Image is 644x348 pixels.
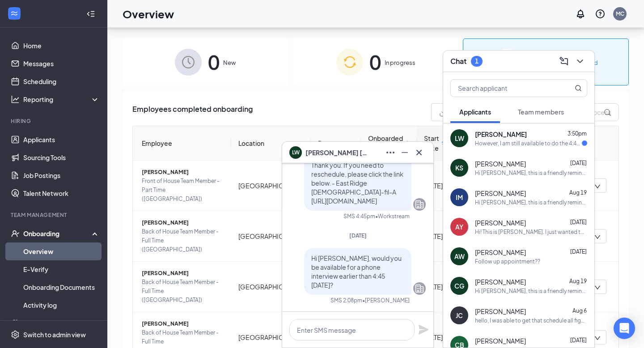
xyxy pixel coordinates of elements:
[475,277,526,286] span: [PERSON_NAME]
[475,287,587,295] div: Hi [PERSON_NAME], this is a friendly reminder. Your interview with [DEMOGRAPHIC_DATA]-fil-A for B...
[11,229,20,238] svg: UserCheck
[343,212,375,220] div: SMS 4:45pm
[10,9,19,18] svg: WorkstreamLogo
[231,126,311,161] th: Location
[23,184,100,202] a: Talent Network
[23,296,100,314] a: Activity log
[23,95,100,104] div: Reporting
[311,254,402,289] span: Hi [PERSON_NAME], would you be available for a phone interview earlier than 4:45 [DATE]?
[573,54,587,68] button: ChevronDown
[575,8,586,19] svg: Notifications
[424,231,446,241] div: [DATE]
[570,337,587,344] span: [DATE]
[23,278,100,296] a: Onboarding Documents
[475,199,587,206] div: Hi [PERSON_NAME], this is a friendly reminder. Your interview with [DEMOGRAPHIC_DATA]-fil-A for F...
[142,168,224,177] span: [PERSON_NAME]
[23,131,100,149] a: Applicants
[142,319,224,328] span: [PERSON_NAME]
[23,149,100,166] a: Sourcing Tools
[368,133,403,153] span: Onboarded date
[594,234,601,240] span: down
[11,95,20,104] svg: Analysis
[23,242,100,260] a: Overview
[23,330,86,339] div: Switch to admin view
[385,58,415,67] span: In progress
[454,252,465,261] div: AW
[23,260,100,278] a: E-Verify
[451,80,557,97] input: Search applicant
[414,147,424,158] svg: Cross
[527,47,562,77] span: 116
[572,307,587,314] span: Aug 6
[475,248,526,257] span: [PERSON_NAME]
[361,126,417,161] th: Onboarded date
[456,193,463,202] div: IM
[412,145,426,160] button: Cross
[414,199,425,210] svg: Company
[86,9,95,18] svg: Collapse
[594,183,601,190] span: down
[557,54,571,68] button: ComposeMessage
[208,47,220,77] span: 0
[369,47,381,77] span: 0
[399,147,410,158] svg: Minimize
[424,133,439,153] span: Start Date
[23,37,100,55] a: Home
[570,219,587,225] span: [DATE]
[123,6,174,21] h1: Overview
[475,57,479,65] div: 1
[424,181,446,191] div: [DATE]
[398,145,412,160] button: Minimize
[375,212,410,220] span: • Workstream
[11,117,98,125] div: Hiring
[454,281,464,290] div: CG
[569,189,587,196] span: Aug 19
[424,282,446,292] div: [DATE]
[570,248,587,255] span: [DATE]
[133,126,231,161] th: Employee
[23,229,92,238] div: Onboarding
[459,108,491,116] span: Applicants
[142,218,224,227] span: [PERSON_NAME]
[450,56,466,66] h3: Chat
[362,297,410,304] span: • [PERSON_NAME]
[431,103,480,121] button: Export
[23,72,100,90] a: Scheduling
[223,58,236,67] span: New
[414,283,425,294] svg: Company
[305,148,368,157] span: [PERSON_NAME] [PERSON_NAME]
[330,297,362,304] div: SMS 2:08pm
[595,8,606,19] svg: QuestionInfo
[424,332,446,342] div: [DATE]
[418,324,429,335] svg: Plane
[569,278,587,284] span: Aug 19
[11,211,98,219] div: Team Management
[568,130,587,137] span: 3:50pm
[455,134,464,143] div: LW
[475,218,526,227] span: [PERSON_NAME]
[475,258,540,265] div: Follow up appointment??
[231,262,311,312] td: [GEOGRAPHIC_DATA]
[456,311,463,320] div: JC
[475,130,527,139] span: [PERSON_NAME]
[614,318,635,339] div: Open Intercom Messenger
[142,269,224,278] span: [PERSON_NAME]
[570,160,587,166] span: [DATE]
[475,140,582,147] div: However, I am still available to do the 4:45 in person one.
[385,147,396,158] svg: Ellipses
[475,169,587,177] div: Hi [PERSON_NAME], this is a friendly reminder. Your interview with [DEMOGRAPHIC_DATA]-fil-A for B...
[349,232,367,239] span: [DATE]
[475,159,526,168] span: [PERSON_NAME]
[23,314,100,332] a: Team
[231,161,311,211] td: [GEOGRAPHIC_DATA]
[475,336,526,345] span: [PERSON_NAME]
[383,145,398,160] button: Ellipses
[142,278,224,305] span: Back of House Team Member - Full Time ([GEOGRAPHIC_DATA])
[132,103,253,121] span: Employees completed onboarding
[23,55,100,72] a: Messages
[142,227,224,254] span: Back of House Team Member - Full Time ([GEOGRAPHIC_DATA])
[594,284,601,291] span: down
[518,108,564,116] span: Team members
[142,177,224,204] span: Front of House Team Member - Part Time ([GEOGRAPHIC_DATA])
